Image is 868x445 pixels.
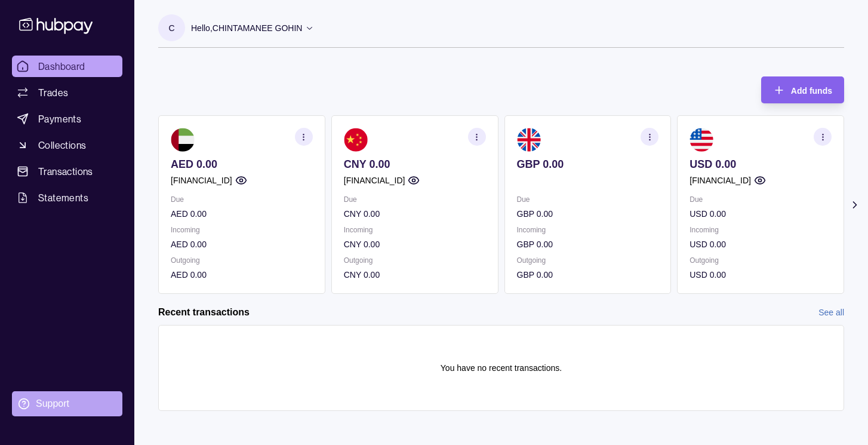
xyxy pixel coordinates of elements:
p: Outgoing [690,254,832,267]
a: Trades [12,82,122,103]
p: GBP 0.00 [517,207,659,220]
img: us [690,128,713,152]
p: USD 0.00 [690,158,832,171]
span: Transactions [38,164,93,179]
a: Statements [12,187,122,208]
p: Hello, CHINTAMANEE GOHIN [191,22,302,35]
p: You have no recent transactions. [441,361,562,375]
p: Incoming [171,223,313,237]
p: USD 0.00 [690,268,832,281]
p: GBP 0.00 [517,268,659,281]
p: CNY 0.00 [344,268,486,281]
p: USD 0.00 [690,238,832,251]
p: Incoming [344,223,486,237]
span: Payments [38,112,81,126]
p: CNY 0.00 [344,158,486,171]
img: gb [517,128,541,152]
p: Due [171,193,313,206]
img: cn [344,128,368,152]
h2: Recent transactions [158,306,250,319]
p: USD 0.00 [690,207,832,220]
p: Incoming [517,223,659,237]
p: AED 0.00 [171,238,313,251]
p: [FINANCIAL_ID] [171,174,232,187]
span: Collections [38,138,86,152]
button: Add funds [761,76,844,103]
p: [FINANCIAL_ID] [344,174,405,187]
a: Transactions [12,161,122,182]
p: Outgoing [517,254,659,267]
span: Statements [38,191,88,205]
p: AED 0.00 [171,207,313,220]
p: CNY 0.00 [344,207,486,220]
p: Due [344,193,486,206]
a: Collections [12,134,122,156]
p: [FINANCIAL_ID] [690,174,751,187]
img: ae [171,128,195,152]
span: Dashboard [38,59,85,73]
p: Outgoing [171,254,313,267]
a: See all [818,306,844,319]
a: Support [12,391,122,416]
span: Add funds [791,86,832,96]
span: Trades [38,85,68,100]
p: GBP 0.00 [517,158,659,171]
a: Dashboard [12,56,122,77]
p: AED 0.00 [171,158,313,171]
p: CNY 0.00 [344,238,486,251]
p: Due [690,193,832,206]
div: Support [36,397,69,410]
a: Payments [12,108,122,130]
p: Incoming [690,223,832,237]
p: GBP 0.00 [517,238,659,251]
p: AED 0.00 [171,268,313,281]
p: Due [517,193,659,206]
p: C [168,22,174,35]
p: Outgoing [344,254,486,267]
